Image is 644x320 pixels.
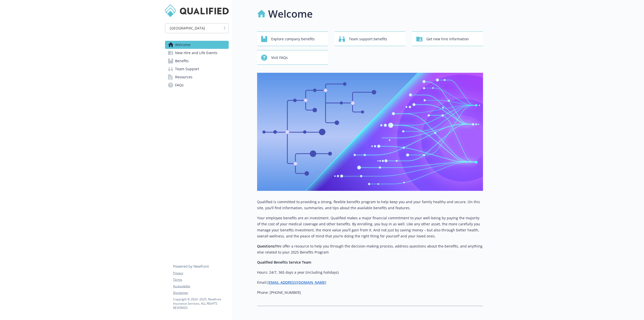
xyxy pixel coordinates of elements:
[165,73,229,81] a: Resources
[175,65,199,73] span: Team Support
[257,279,483,286] p: Email:
[268,6,313,21] h1: Welcome
[175,41,190,49] span: Welcome
[257,50,328,65] button: Visit FAQs
[335,31,406,46] button: Team support benefits
[175,57,189,65] span: Benefits
[257,243,483,255] p: We offer a resource to help you through the decision-making process, address questions about the ...
[173,297,228,310] p: Copyright © 2024 - 2025 , Newfront Insurance Services, ALL RIGHTS RESERVED
[257,31,328,46] button: Explore company benefits
[175,81,184,89] span: FAQs
[257,290,483,296] p: Phone: [PHONE_NUMBER]
[257,199,483,211] p: Qualified is committed to providing a strong, flexible benefits program to help keep you and your...
[267,280,326,285] a: [EMAIL_ADDRESS][DOMAIN_NAME]
[165,81,229,89] a: FAQs
[165,41,229,49] a: Welcome
[271,53,288,62] span: Visit FAQs
[271,34,315,44] span: Explore company benefits
[173,271,228,275] a: Privacy
[175,49,217,57] span: New Hire and Life Events
[173,277,228,282] a: Terms
[165,57,229,65] a: Benefits
[257,244,276,248] strong: Questions?
[173,291,228,295] a: Disclaimer
[257,260,311,265] strong: Qualified Benefits Service Team
[426,34,469,44] span: Get new hire information
[257,73,483,191] img: overview page banner
[170,25,205,31] span: [GEOGRAPHIC_DATA]
[173,284,228,289] a: Accessibility
[349,34,387,44] span: Team support benefits
[165,49,229,57] a: New Hire and Life Events
[257,269,483,275] p: Hours: 24/7, 365 days a year (including holidays)​
[165,65,229,73] a: Team Support
[168,25,218,31] span: [GEOGRAPHIC_DATA]
[175,73,192,81] span: Resources
[257,215,483,239] p: Your employee benefits are an investment. Qualified makes a major financial commitment to your we...
[412,31,483,46] button: Get new hire information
